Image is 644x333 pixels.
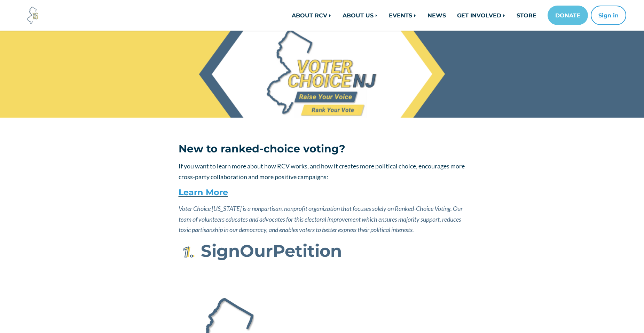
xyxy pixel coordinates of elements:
a: DONATE [548,6,588,25]
a: ABOUT RCV [286,8,337,22]
button: Sign in or sign up [591,6,626,25]
a: NEWS [422,8,451,22]
img: Voter Choice NJ [23,6,42,25]
h3: New to ranked-choice voting? [179,143,466,155]
a: EVENTS [383,8,422,22]
span: Our [240,240,273,261]
p: If you want to learn more about how RCV works, and how it creates more political choice, encourag... [179,161,466,182]
img: First [179,244,196,261]
em: Voter Choice [US_STATE] is a nonpartisan, nonprofit organization that focuses solely on Ranked-Ch... [179,205,463,233]
a: GET INVOLVED [451,8,511,22]
a: ABOUT US [337,8,383,22]
strong: Sign Petition [201,240,342,261]
a: Learn More [179,187,228,197]
a: STORE [511,8,542,22]
nav: Main navigation [173,6,626,25]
